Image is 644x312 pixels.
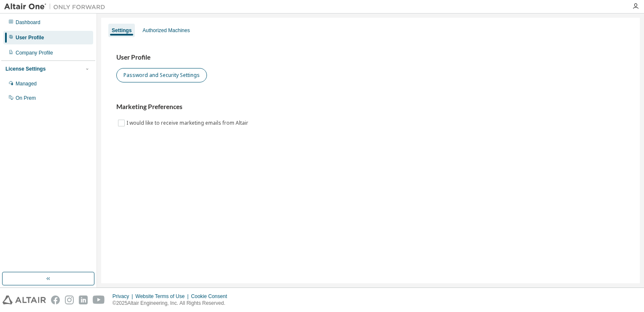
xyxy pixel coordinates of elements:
[93,296,105,304] img: youtube.svg
[142,27,190,34] div: Authorized Machines
[113,293,135,300] div: Privacy
[191,293,232,300] div: Cookie Consent
[4,3,110,11] img: Altair One
[16,34,44,41] div: User Profile
[113,300,232,307] p: © 2025 Altair Engineering, Inc. All Rights Reserved.
[126,118,250,128] label: I would like to receive marketing emails from Altair
[116,103,625,111] h3: Marketing Preferences
[5,66,46,72] div: License Settings
[16,80,37,87] div: Managed
[3,296,46,304] img: altair_logo.svg
[116,53,625,62] h3: User Profile
[65,296,74,304] img: instagram.svg
[79,296,88,304] img: linkedin.svg
[112,27,131,34] div: Settings
[16,95,36,101] div: On Prem
[16,49,53,56] div: Company Profile
[51,296,60,304] img: facebook.svg
[135,293,191,300] div: Website Terms of Use
[116,68,207,82] button: Password and Security Settings
[16,19,40,26] div: Dashboard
